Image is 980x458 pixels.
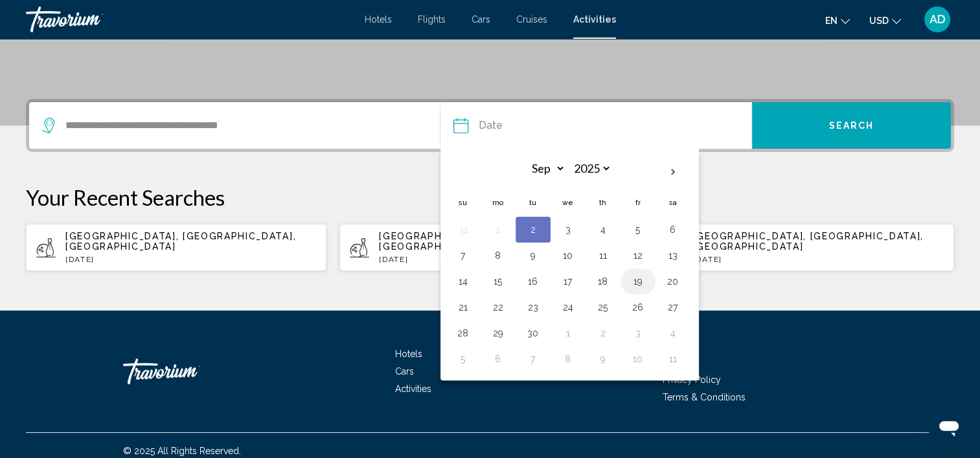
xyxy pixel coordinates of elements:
button: Day 18 [593,272,613,290]
button: Day 4 [663,324,683,342]
a: Terms & Conditions [663,392,746,402]
p: [DATE] [693,255,944,264]
button: Search [752,102,951,149]
button: Day 12 [628,246,648,265]
button: Day 8 [558,350,578,368]
button: Day 31 [453,221,473,239]
button: [GEOGRAPHIC_DATA], [GEOGRAPHIC_DATA], [GEOGRAPHIC_DATA][DATE] [339,223,640,272]
button: Day 21 [453,298,473,316]
span: USD [869,16,889,26]
button: Day 24 [558,298,578,316]
button: Day 15 [488,272,508,290]
button: Day 27 [663,298,683,316]
button: Day 25 [593,298,613,316]
button: Day 1 [558,324,578,342]
button: Day 13 [663,246,683,265]
button: Day 6 [663,221,683,239]
button: Day 6 [488,350,508,368]
button: Day 7 [453,246,473,265]
p: [DATE] [65,255,316,264]
button: User Menu [920,6,954,33]
span: AD [929,13,946,26]
span: [GEOGRAPHIC_DATA], [GEOGRAPHIC_DATA], [GEOGRAPHIC_DATA] [693,231,924,252]
p: Your Recent Searches [26,184,954,210]
button: Change language [825,11,850,30]
button: Day 1 [488,221,508,239]
button: Day 19 [628,272,648,290]
button: Day 7 [523,350,543,368]
button: Day 10 [628,350,648,368]
button: Day 4 [593,221,613,239]
button: Day 23 [523,298,543,316]
button: Day 20 [663,272,683,290]
iframe: Bouton de lancement de la fenêtre de messagerie [928,406,970,448]
button: Day 14 [453,272,473,290]
button: Day 17 [558,272,578,290]
a: Cars [472,14,490,25]
a: Hotels [395,349,422,359]
span: [GEOGRAPHIC_DATA], [GEOGRAPHIC_DATA], [GEOGRAPHIC_DATA] [65,231,296,252]
button: Day 5 [628,221,648,239]
button: Day 5 [453,350,473,368]
a: Travorium [123,352,253,391]
button: Day 29 [488,324,508,342]
button: Day 11 [593,246,613,265]
button: Day 30 [523,324,543,342]
a: Cruises [516,14,547,25]
button: Day 10 [558,246,578,265]
a: Activities [395,384,431,394]
button: Day 22 [488,298,508,316]
a: Activities [573,14,616,25]
button: Day 8 [488,246,508,265]
button: Day 9 [593,350,613,368]
select: Select month [523,157,565,180]
button: Change currency [869,11,901,30]
a: Cars [395,366,414,376]
button: [GEOGRAPHIC_DATA], [GEOGRAPHIC_DATA], [GEOGRAPHIC_DATA][DATE] [654,223,954,272]
a: Flights [418,14,446,25]
div: Search widget [29,102,951,149]
button: Day 28 [453,324,473,342]
button: Day 9 [523,246,543,265]
a: Hotels [365,14,392,25]
button: [GEOGRAPHIC_DATA], [GEOGRAPHIC_DATA], [GEOGRAPHIC_DATA][DATE] [26,223,326,272]
button: Day 26 [628,298,648,316]
button: Date [453,102,751,149]
span: Search [829,121,874,131]
button: Day 2 [593,324,613,342]
span: © 2025 All Rights Reserved. [123,446,241,456]
a: Travorium [26,6,352,32]
button: Day 3 [628,324,648,342]
button: Next month [655,157,690,187]
button: Day 2 [523,221,543,239]
span: en [825,16,838,26]
button: Day 3 [558,221,578,239]
select: Select year [569,157,611,180]
button: Day 11 [663,350,683,368]
p: [DATE] [379,255,630,264]
button: Day 16 [523,272,543,290]
span: [GEOGRAPHIC_DATA], [GEOGRAPHIC_DATA], [GEOGRAPHIC_DATA] [379,231,610,252]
